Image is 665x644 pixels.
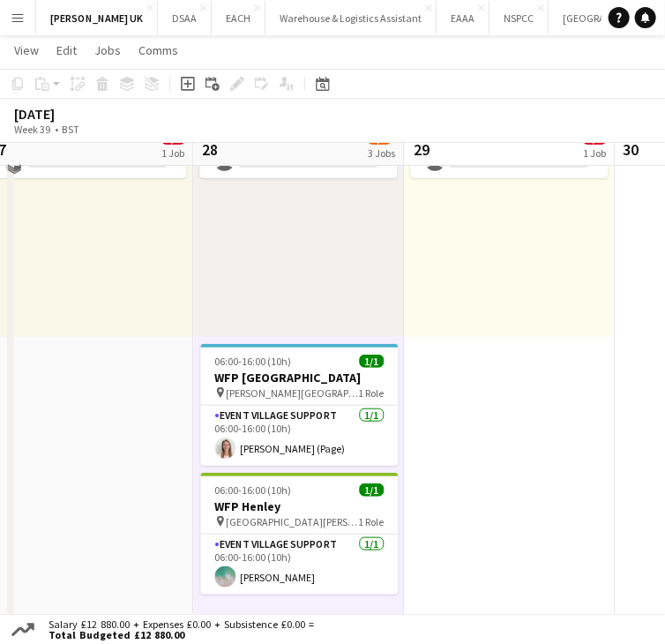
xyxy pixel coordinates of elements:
app-card-role: Event Village Support1/106:00-16:00 (10h)[PERSON_NAME] [200,535,398,595]
span: 1/1 [359,483,384,497]
button: Warehouse & Logistics Assistant [265,1,437,35]
a: Comms [131,39,185,62]
span: Total Budgeted £12 880.00 [49,630,314,640]
span: Comms [138,42,178,58]
button: EACH [212,1,265,35]
button: EAAA [437,1,489,35]
a: View [7,39,46,62]
div: BST [62,123,79,136]
app-job-card: 06:00-16:00 (10h)1/1WFP [GEOGRAPHIC_DATA] [PERSON_NAME][GEOGRAPHIC_DATA]1 RoleEvent Village Suppo... [200,344,398,466]
button: DSAA [158,1,212,35]
span: View [14,42,39,58]
h3: WFP [GEOGRAPHIC_DATA] [200,370,398,386]
div: 1 Job [583,146,606,160]
div: 1 Job [161,146,184,160]
span: 1 Role [358,515,384,528]
button: [PERSON_NAME] UK [36,1,158,35]
span: 1/1 [359,355,384,368]
div: [DATE] [14,105,120,123]
button: NSPCC [489,1,549,35]
div: Salary £12 880.00 + Expenses £0.00 + Subsistence £0.00 = [38,619,318,640]
span: Edit [56,42,77,58]
span: [PERSON_NAME][GEOGRAPHIC_DATA] [226,386,358,400]
app-job-card: 06:00-16:00 (10h)1/1WFP Henley [GEOGRAPHIC_DATA][PERSON_NAME]1 RoleEvent Village Support1/106:00-... [200,473,398,595]
span: 06:00-16:00 (10h) [214,483,291,497]
span: [GEOGRAPHIC_DATA][PERSON_NAME] [226,515,358,528]
a: Edit [49,39,84,62]
h3: WFP Henley [200,498,398,514]
span: 29 [408,139,434,160]
span: 30 [619,139,642,160]
span: Week 39 [11,123,55,136]
span: Jobs [94,42,121,58]
span: 06:00-16:00 (10h) [214,355,291,368]
span: 28 [198,139,221,160]
a: Jobs [87,39,128,62]
div: 3 Jobs [368,146,395,160]
span: 1 Role [358,386,384,400]
app-card-role: Event Village Support1/106:00-16:00 (10h)[PERSON_NAME] (Page) [200,406,398,466]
